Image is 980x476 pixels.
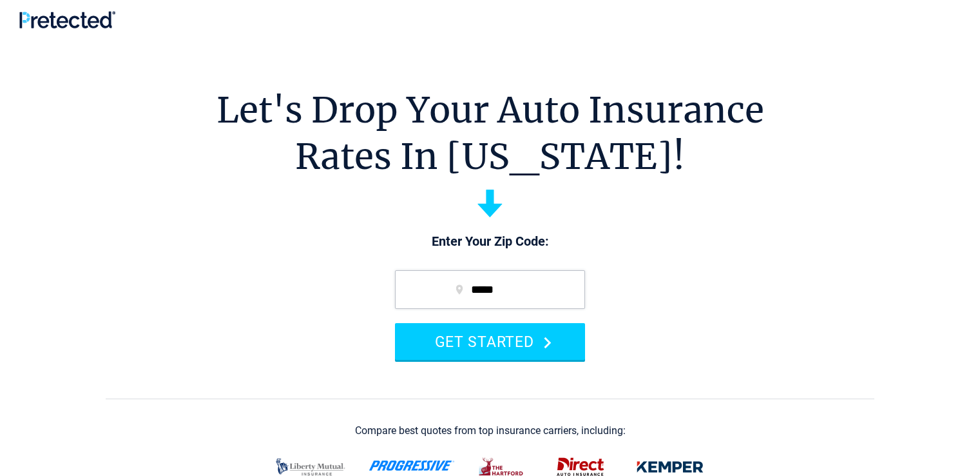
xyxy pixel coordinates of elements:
button: GET STARTED [395,323,585,360]
img: progressive [369,461,455,471]
input: zip code [395,270,585,309]
p: Enter Your Zip Code: [382,233,598,251]
h1: Let's Drop Your Auto Insurance Rates In [US_STATE]! [216,87,764,180]
div: Compare best quotes from top insurance carriers, including: [355,425,626,437]
img: Pretected Logo [19,11,115,28]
